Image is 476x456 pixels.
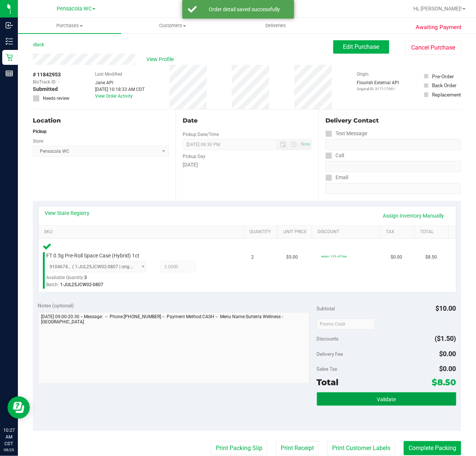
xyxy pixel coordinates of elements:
span: ($1.50) [435,335,456,342]
div: Flourish External API [357,79,399,92]
p: 10:27 AM CDT [3,427,15,447]
span: Customers [122,22,224,29]
a: SKU [44,229,240,235]
label: Pickup Day [183,153,205,160]
a: View State Registry [45,209,90,217]
label: Email [325,172,348,183]
span: Awaiting Payment [416,23,462,32]
input: Format: (999) 999-9999 [325,139,461,150]
div: Pre-Order [432,73,454,80]
span: Discounts [317,332,339,345]
a: Deliveries [224,18,327,34]
a: Discount [318,229,377,235]
a: Assign Inventory Manually [378,209,449,222]
label: Store [33,138,43,145]
span: Delivery Fee [317,351,343,357]
span: $0.00 [439,365,456,373]
span: Validate [377,396,396,402]
div: Date [183,116,312,125]
label: Last Modified [95,71,122,77]
inline-svg: Inventory [6,38,13,45]
input: Format: (999) 999-9999 [325,161,461,172]
div: Back Order [432,82,457,89]
span: $0.00 [391,254,402,261]
div: Jane API [95,79,145,86]
span: Batch: [47,282,59,287]
span: Deliveries [255,22,296,29]
button: Cancel Purchase [405,41,461,55]
span: Hi, [PERSON_NAME]! [413,6,462,12]
a: Quantity [249,229,275,235]
span: Submitted [33,85,58,93]
div: Available Quantity: [47,272,151,287]
button: Validate [317,392,456,406]
span: View Profile [146,56,176,63]
button: Edit Purchase [333,40,389,54]
label: Origin [357,71,369,77]
div: Location [33,116,169,125]
span: FT 0.5g Pre-Roll Space Case (Hybrid) 1ct [47,252,140,259]
span: 2 [252,254,254,261]
a: Back [33,42,44,47]
a: Purchases [18,18,121,34]
inline-svg: Inbound [6,22,13,29]
span: $0.00 [439,350,456,358]
span: $5.00 [286,254,298,261]
inline-svg: Retail [6,54,13,61]
span: Notes (optional) [38,303,74,308]
span: Sales Tax [317,366,338,372]
div: [DATE] [183,161,312,169]
p: 08/25 [3,447,15,453]
span: 3 [85,275,87,280]
p: Original ID: 317117091 [357,86,399,92]
a: Tax [386,229,412,235]
span: Total [317,377,339,387]
inline-svg: Reports [6,70,13,77]
div: Order detail saved successfully [201,6,289,13]
span: BioTrack ID: [33,79,57,85]
label: Call [325,150,344,161]
button: Print Receipt [276,441,319,455]
span: $10.00 [436,304,456,312]
a: Total [420,229,445,235]
label: Text Message [325,128,367,139]
a: Customers [121,18,224,34]
span: Purchases [18,22,121,29]
div: Replacement [432,91,461,98]
div: [DATE] 10:18:33 AM CDT [95,86,145,93]
span: Edit Purchase [343,43,379,50]
span: Pensacola WC [57,6,92,12]
strong: Pickup [33,129,47,134]
button: Complete Packing [404,441,461,455]
a: View Order Activity [95,94,133,99]
input: Promo Code [317,319,375,330]
span: senior: 15% off line [321,254,347,258]
span: 1-JUL25JCW02-0807 [60,282,104,287]
span: $8.50 [432,377,456,387]
span: $8.50 [425,254,437,261]
button: Print Packing Slip [211,441,267,455]
button: Print Customer Labels [327,441,395,455]
div: Delivery Contact [325,116,461,125]
span: Needs review [43,95,69,102]
span: Subtotal [317,305,335,311]
label: Pickup Date/Time [183,131,219,138]
span: - [59,79,60,85]
a: Unit Price [284,229,309,235]
span: # 11842953 [33,71,61,79]
iframe: Resource center [7,396,30,419]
